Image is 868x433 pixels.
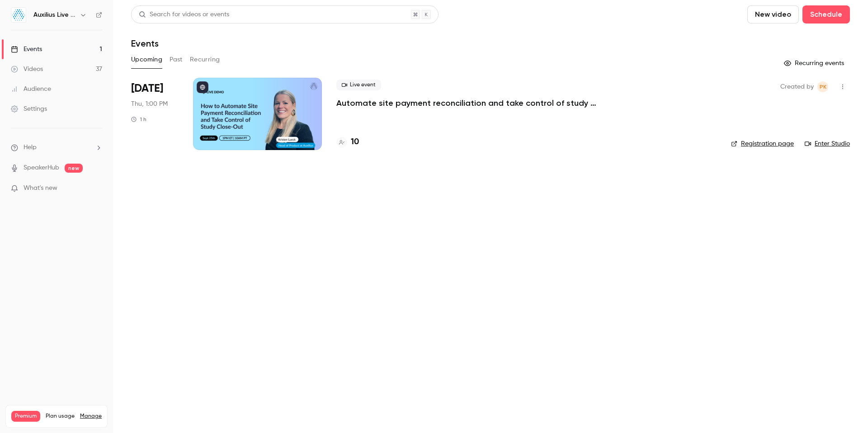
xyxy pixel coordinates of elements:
div: Sep 25 Thu, 1:00 PM (America/New York) [131,78,179,150]
a: SpeakerHub [24,163,59,173]
span: Thu, 1:00 PM [131,99,168,108]
li: help-dropdown-opener [11,143,102,152]
span: Created by [780,81,814,92]
h4: 10 [351,136,359,148]
div: Videos [11,65,43,74]
span: Plan usage [46,413,75,420]
span: What's new [24,184,57,193]
img: Auxilius Live Sessions [11,8,26,22]
a: Registration page [731,139,794,148]
h6: Auxilius Live Sessions [33,10,76,19]
span: Peter Kinchley [817,81,828,92]
button: Schedule [802,5,850,24]
span: [DATE] [131,81,163,96]
div: Settings [11,104,47,113]
span: PK [820,81,826,92]
iframe: Noticeable Trigger [91,184,102,193]
div: Events [11,45,42,54]
button: New video [747,5,799,24]
div: Search for videos or events [139,10,229,19]
a: Manage [80,413,102,420]
a: Automate site payment reconciliation and take control of study close-out [336,98,608,108]
div: 1 h [131,116,146,123]
span: new [65,164,83,173]
span: Live event [336,80,381,90]
span: Help [24,143,37,152]
button: Past [170,52,183,67]
span: Premium [11,411,40,422]
a: Enter Studio [805,139,850,148]
div: Audience [11,85,51,94]
button: Upcoming [131,52,162,67]
a: 10 [336,136,359,148]
button: Recurring events [780,56,850,71]
button: Recurring [190,52,220,67]
h1: Events [131,38,159,49]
